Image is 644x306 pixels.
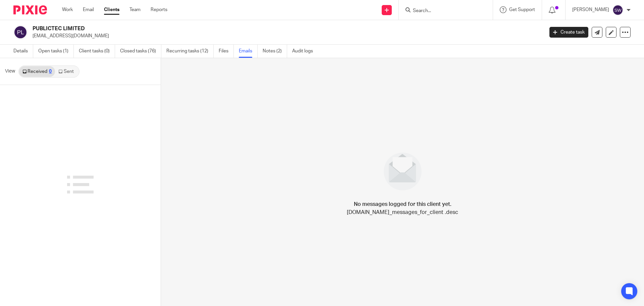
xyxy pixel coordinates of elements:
[19,66,55,77] a: Received0
[33,33,539,39] p: [EMAIL_ADDRESS][DOMAIN_NAME]
[612,5,623,15] img: svg%3E
[151,6,167,13] a: Reports
[13,5,47,14] img: Pixie
[33,25,438,32] h2: PUBLICTEC LIMITED
[572,6,609,13] p: [PERSON_NAME]
[412,8,473,14] input: Search
[549,27,588,38] a: Create task
[347,208,458,216] p: [DOMAIN_NAME]_messages_for_client .desc
[239,45,258,58] a: Emails
[354,200,451,208] h4: No messages logged for this client yet.
[509,7,535,12] span: Get Support
[13,25,28,39] img: svg%3E
[166,45,214,58] a: Recurring tasks (12)
[83,6,94,13] a: Email
[129,6,141,13] a: Team
[120,45,161,58] a: Closed tasks (76)
[5,68,15,75] span: View
[79,45,115,58] a: Client tasks (0)
[219,45,234,58] a: Files
[292,45,318,58] a: Audit logs
[62,6,73,13] a: Work
[263,45,287,58] a: Notes (2)
[55,66,78,77] a: Sent
[38,45,74,58] a: Open tasks (1)
[49,69,52,74] div: 0
[13,45,33,58] a: Details
[104,6,119,13] a: Clients
[379,148,426,195] img: image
